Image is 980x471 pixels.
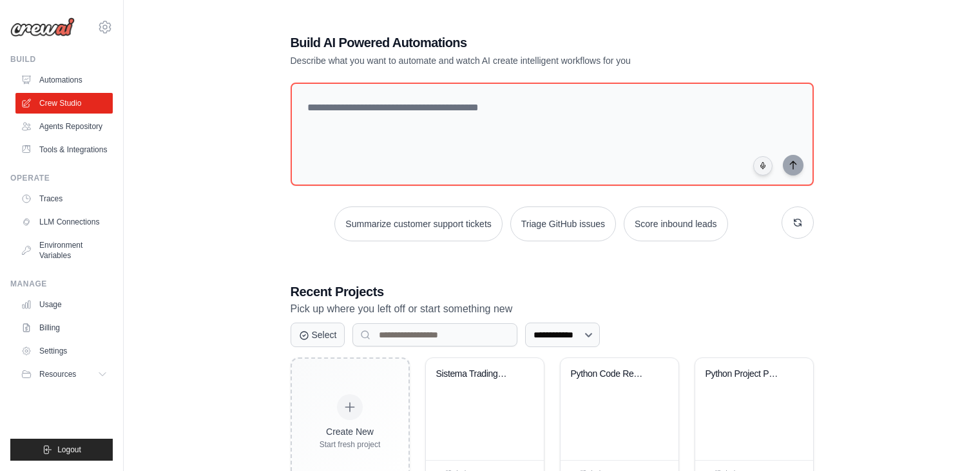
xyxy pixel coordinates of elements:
[320,425,381,438] div: Create New
[291,323,345,347] button: Select
[510,206,616,241] button: Triage GitHub issues
[15,317,113,338] a: Billing
[15,364,113,385] button: Resources
[15,341,113,361] a: Settings
[334,206,502,241] button: Summarize customer support tickets
[15,235,113,266] a: Environment Variables
[10,54,113,65] div: Build
[39,369,76,379] span: Resources
[15,188,113,209] a: Traces
[291,34,724,52] h1: Build AI Powered Automations
[10,439,113,461] button: Logout
[57,445,81,455] span: Logout
[15,212,113,232] a: LLM Connections
[291,54,724,67] p: Describe what you want to automate and watch AI create intelligent workflows for you
[15,70,113,90] a: Automations
[571,368,649,380] div: Python Code Review & Analysis Automation
[782,206,814,239] button: Get new suggestions
[10,279,113,289] div: Manage
[291,301,814,317] p: Pick up where you left off or start something new
[15,139,113,160] a: Tools & Integrations
[10,173,113,183] div: Operate
[706,368,783,380] div: Python Project Problem Solver
[15,294,113,315] a: Usage
[436,368,514,380] div: Sistema Trading Forex ML AutoAdaptativo
[15,93,113,114] a: Crew Studio
[624,206,728,241] button: Score inbound leads
[753,156,773,175] button: Click to speak your automation idea
[291,283,814,301] h3: Recent Projects
[15,116,113,137] a: Agents Repository
[10,17,75,37] img: Logo
[320,439,381,450] div: Start fresh project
